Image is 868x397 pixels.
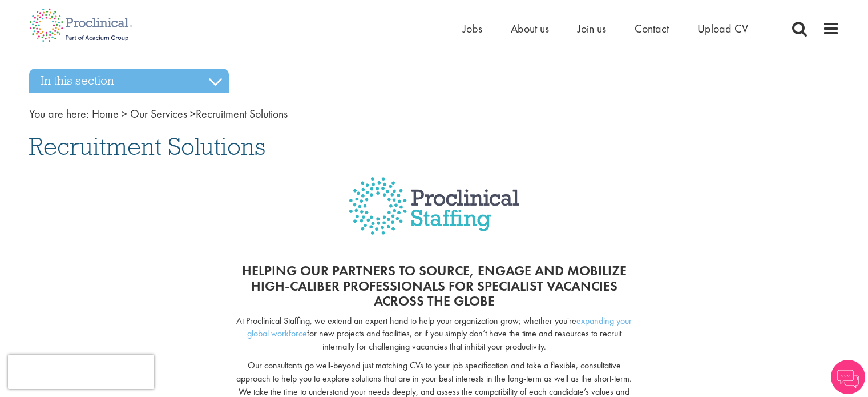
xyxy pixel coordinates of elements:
img: Chatbot [831,360,865,394]
h2: Helping our partners to source, engage and mobilize high-caliber professionals for specialist vac... [236,263,632,308]
a: breadcrumb link to Our Services [130,106,187,121]
span: Recruitment Solutions [29,131,265,162]
a: About us [511,21,549,36]
a: Join us [578,21,606,36]
a: Contact [635,21,669,36]
a: Upload CV [697,21,748,36]
span: > [122,106,127,121]
img: Proclinical Staffing [349,177,519,252]
p: At Proclinical Staffing, we extend an expert hand to help your organization grow; whether you're ... [236,315,632,354]
iframe: reCAPTCHA [8,355,154,389]
span: Recruitment Solutions [92,106,288,121]
a: breadcrumb link to Home [92,106,119,121]
a: Jobs [463,21,482,36]
a: expanding your global workforce [247,315,632,340]
span: > [190,106,196,121]
span: You are here: [29,106,89,121]
h3: In this section [29,69,229,93]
